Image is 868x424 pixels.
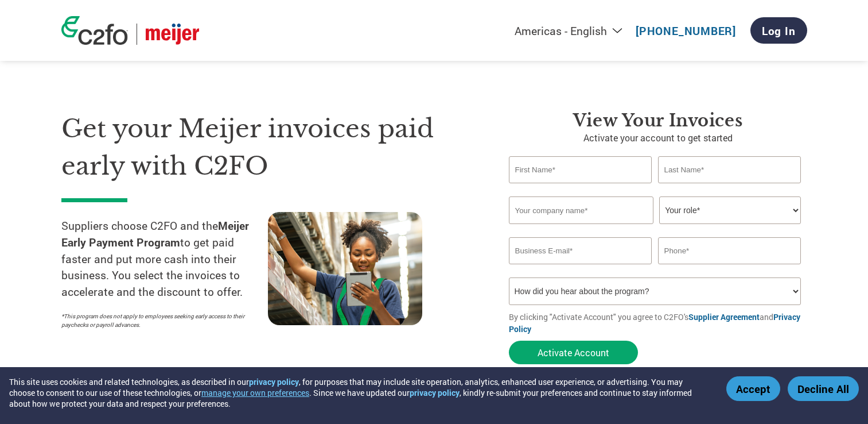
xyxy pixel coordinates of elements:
[509,311,807,335] p: By clicking "Activate Account" you agree to C2FO's and
[9,376,710,409] div: This site uses cookies and related technologies, as described in our , for purposes that may incl...
[509,131,807,145] p: Activate your account to get started
[688,311,760,322] a: Supplier Agreement
[509,265,652,273] div: Inavlid Email Address
[658,265,801,273] div: Inavlid Phone Number
[61,110,474,184] h1: Get your Meijer invoices paid early with C2FO
[509,156,652,183] input: First Name*
[658,184,801,192] div: Invalid last name or last name is too long
[659,196,801,224] select: Title/Role
[61,218,268,300] p: Suppliers choose C2FO and the to get paid faster and put more cash into their business. You selec...
[410,387,460,398] a: privacy policy
[268,212,422,325] img: supply chain worker
[509,311,800,334] a: Privacy Policy
[726,376,780,401] button: Accept
[509,110,807,131] h3: View Your Invoices
[788,376,859,401] button: Decline All
[509,184,652,192] div: Invalid first name or first name is too long
[61,312,256,329] p: *This program does not apply to employees seeking early access to their paychecks or payroll adva...
[249,376,299,387] a: privacy policy
[61,218,249,249] strong: Meijer Early Payment Program
[509,237,652,264] input: Invalid Email format
[658,237,801,264] input: Phone*
[61,16,128,45] img: c2fo logo
[509,225,801,233] div: Invalid company name or company name is too long
[146,24,199,45] img: Meijer
[509,196,653,224] input: Your company name*
[201,387,309,398] button: manage your own preferences
[658,156,801,183] input: Last Name*
[509,341,638,364] button: Activate Account
[636,24,736,38] a: [PHONE_NUMBER]
[750,17,807,44] a: Log In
